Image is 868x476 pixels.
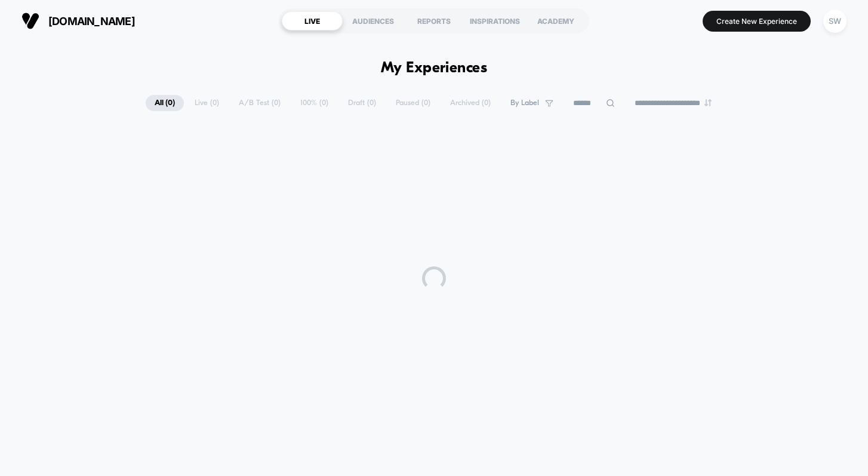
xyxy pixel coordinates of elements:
div: AUDIENCES [343,11,404,30]
button: [DOMAIN_NAME] [18,11,138,30]
h1: My Experiences [381,60,488,77]
div: ACADEMY [525,11,586,30]
span: All ( 0 ) [146,95,184,111]
button: SW [820,9,850,33]
div: INSPIRATIONS [464,11,525,30]
img: end [704,99,712,106]
img: Visually logo [21,12,39,30]
div: SW [823,10,847,33]
div: LIVE [282,11,343,30]
div: REPORTS [404,11,464,30]
span: By Label [510,99,539,108]
button: Create New Experience [703,11,811,32]
span: [DOMAIN_NAME] [48,15,135,27]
